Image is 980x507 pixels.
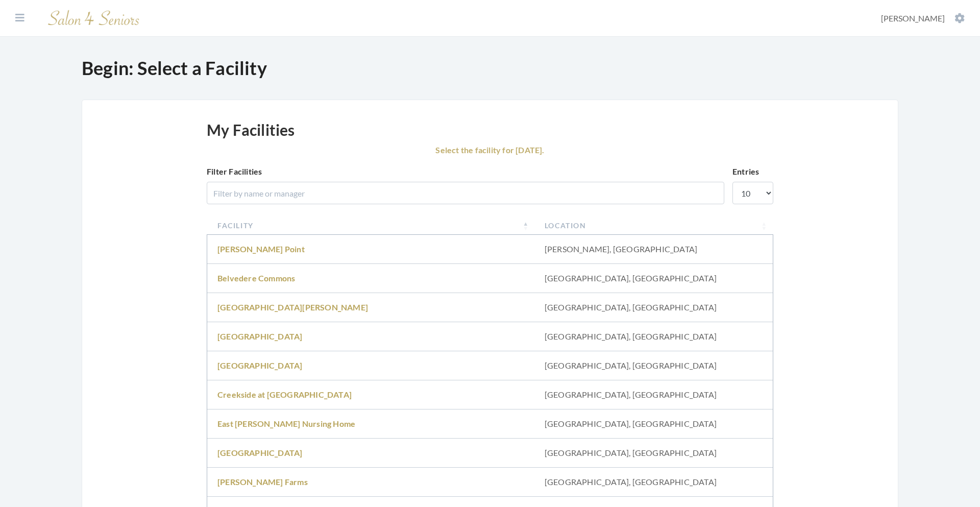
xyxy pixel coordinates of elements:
[207,143,773,157] p: Select the facility for [DATE].
[534,380,773,409] td: [GEOGRAPHIC_DATA], [GEOGRAPHIC_DATA]
[534,409,773,439] td: [GEOGRAPHIC_DATA], [GEOGRAPHIC_DATA]
[534,439,773,468] td: [GEOGRAPHIC_DATA], [GEOGRAPHIC_DATA]
[534,293,773,322] td: [GEOGRAPHIC_DATA], [GEOGRAPHIC_DATA]
[534,216,773,235] th: Location: activate to sort column ascending
[43,6,145,30] img: Salon 4 Seniors
[217,477,308,487] a: [PERSON_NAME] Farms
[207,165,262,178] label: Filter Facilities
[732,165,759,178] label: Entries
[534,468,773,497] td: [GEOGRAPHIC_DATA], [GEOGRAPHIC_DATA]
[217,302,368,312] a: [GEOGRAPHIC_DATA][PERSON_NAME]
[534,322,773,351] td: [GEOGRAPHIC_DATA], [GEOGRAPHIC_DATA]
[217,273,295,283] a: Belvedere Commons
[534,264,773,293] td: [GEOGRAPHIC_DATA], [GEOGRAPHIC_DATA]
[207,182,724,204] input: Filter by name or manager
[217,331,302,341] a: [GEOGRAPHIC_DATA]
[217,360,302,370] a: [GEOGRAPHIC_DATA]
[207,216,534,235] th: Facility: activate to sort column descending
[82,57,898,79] h1: Begin: Select a Facility
[217,448,302,457] a: [GEOGRAPHIC_DATA]
[217,419,355,428] a: East [PERSON_NAME] Nursing Home
[534,351,773,380] td: [GEOGRAPHIC_DATA], [GEOGRAPHIC_DATA]
[881,13,945,23] span: [PERSON_NAME]
[534,235,773,264] td: [PERSON_NAME], [GEOGRAPHIC_DATA]
[217,244,305,254] a: [PERSON_NAME] Point
[207,120,295,139] h2: My Facilities
[878,13,968,24] button: [PERSON_NAME]
[217,390,352,399] a: Creekside at [GEOGRAPHIC_DATA]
